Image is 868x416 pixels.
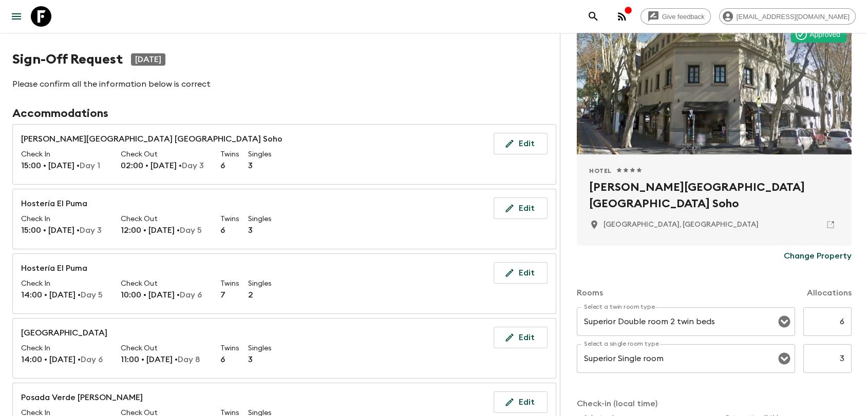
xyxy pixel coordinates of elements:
[494,391,548,413] button: Edit
[80,226,102,234] span: Day 3
[248,224,263,236] p: 3
[220,149,236,160] p: Twins
[248,289,263,301] p: 2
[220,160,236,172] p: 6
[135,53,161,66] p: [DATE]
[220,289,236,301] p: 7
[121,343,208,353] p: Check Out
[248,214,263,224] p: Singles
[180,291,202,299] span: Day 6
[640,8,711,25] a: Give feedback
[220,353,236,366] p: 6
[584,303,655,311] label: Select a twin room type
[81,355,103,364] span: Day 6
[248,279,263,289] p: Singles
[21,133,282,149] p: [PERSON_NAME][GEOGRAPHIC_DATA] [GEOGRAPHIC_DATA] Soho
[21,289,108,301] p: 14:00 • [DATE] •
[248,343,263,353] p: Singles
[21,391,276,408] p: Posada Verde [PERSON_NAME]
[731,13,855,21] span: [EMAIL_ADDRESS][DOMAIN_NAME]
[584,340,659,348] label: Select a single room type
[248,160,263,172] p: 3
[121,279,208,289] p: Check Out
[21,343,108,353] p: Check In
[80,162,100,170] span: Day 1
[6,6,27,27] button: menu
[121,214,208,224] p: Check Out
[583,6,603,27] button: search adventures
[21,197,276,214] p: Hostería El Puma
[577,287,603,299] p: Rooms
[784,246,852,266] button: Change Property
[12,49,123,70] h1: Sign-Off Request
[777,314,791,329] button: Open
[494,133,548,154] button: Edit
[589,167,612,175] span: Hotel
[807,287,852,299] p: Allocations
[220,343,236,353] p: Twins
[577,21,852,154] div: Photo of Nuss Hotel Buenos Aires Soho
[603,220,759,230] p: Buenos Aires, Argentina
[180,226,202,234] span: Day 5
[494,197,548,219] button: Edit
[121,160,208,172] p: 02:00 • [DATE] •
[21,149,108,160] p: Check In
[577,398,852,410] p: Check-in (local time)
[220,279,236,289] p: Twins
[12,78,556,90] p: Please confirm all the information below is correct
[21,327,276,343] p: [GEOGRAPHIC_DATA]
[121,224,208,236] p: 12:00 • [DATE] •
[21,214,108,224] p: Check In
[777,351,791,366] button: Open
[121,289,208,301] p: 10:00 • [DATE] •
[809,29,840,39] p: Approved
[121,149,208,160] p: Check Out
[121,353,208,366] p: 11:00 • [DATE] •
[21,160,108,172] p: 15:00 • [DATE] •
[21,262,276,279] p: Hostería El Puma
[21,353,108,366] p: 14:00 • [DATE] •
[719,8,856,25] div: [EMAIL_ADDRESS][DOMAIN_NAME]
[182,162,204,170] span: Day 3
[494,327,548,348] button: Edit
[178,355,200,364] span: Day 8
[589,179,839,212] h2: [PERSON_NAME][GEOGRAPHIC_DATA] [GEOGRAPHIC_DATA] Soho
[656,13,710,21] span: Give feedback
[220,224,236,236] p: 6
[784,250,852,262] p: Change Property
[21,224,108,236] p: 15:00 • [DATE] •
[220,214,236,224] p: Twins
[21,279,108,289] p: Check In
[12,107,556,120] h2: Accommodations
[248,353,263,366] p: 3
[248,149,263,160] p: Singles
[494,262,548,284] button: Edit
[81,291,103,299] span: Day 5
